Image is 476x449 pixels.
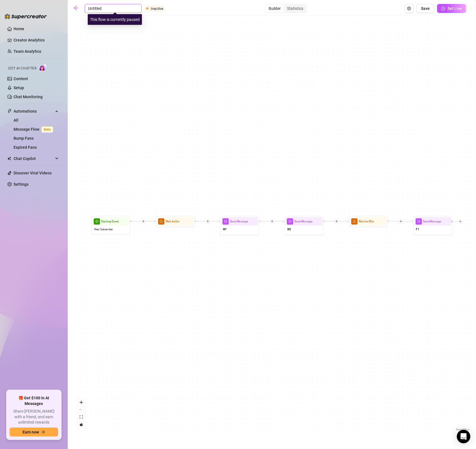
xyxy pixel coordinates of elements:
[230,219,248,224] span: Send Message
[78,421,85,428] button: toggle interactivity
[14,49,41,54] a: Team Analytics
[78,399,85,406] button: zoom in
[14,86,24,90] a: Setup
[8,66,36,71] span: Izzy AI Chatter
[421,6,430,11] span: Save
[413,216,452,235] div: mailSend MessageF1
[7,157,11,161] img: Chat Copilot
[351,218,357,225] span: clock-circle
[459,220,462,223] span: plus
[91,216,130,234] div: play-circleStarting EventNew Subscriber
[94,227,113,231] span: New Subscriber
[416,218,422,225] span: mail
[41,126,53,133] span: Beta
[14,76,28,81] a: Content
[10,428,58,437] button: Earn nowarrow-right
[166,219,179,224] span: Wait for 2m
[266,5,284,12] div: Builder
[14,182,28,187] a: Settings
[10,395,58,406] span: 🎁 Get $100 in AI Messages
[73,5,82,12] a: arrow-left
[349,216,388,227] div: clock-circleWait for20m
[14,171,52,175] a: Discover Viral Videos
[437,4,466,13] button: Set Live
[14,127,55,132] a: Message FlowBeta
[400,220,402,223] span: plus
[416,227,419,231] span: F1
[335,220,338,223] span: plus
[142,220,145,223] span: plus
[14,118,18,122] a: All
[78,406,85,413] button: zoom out
[5,14,47,19] img: logo-BBDzfeDw.svg
[101,219,119,224] span: Starting Event
[223,218,229,225] span: mail
[359,219,374,224] span: Wait for 20m
[405,4,414,13] button: Open Exit Rules
[448,6,462,11] span: Set Live
[223,227,227,231] span: W1
[287,218,293,225] span: mail
[287,227,291,231] span: W2
[457,430,470,443] div: Open Intercom Messenger
[14,136,34,141] a: Bump Fans
[14,154,54,163] span: Chat Copilot
[423,219,441,224] span: Send Message
[85,4,142,13] input: Edit Title
[207,220,209,223] span: plus
[78,399,85,428] div: React Flow controls
[265,4,307,13] div: segmented control
[94,218,100,225] span: play-circle
[7,109,12,113] span: thunderbolt
[294,219,312,224] span: Send Message
[416,4,434,13] button: Save Flow
[41,430,45,434] span: arrow-right
[220,216,259,235] div: mailSend MessageW1
[407,6,411,10] span: setting
[441,6,445,10] span: play-circle
[14,27,24,31] a: Home
[284,5,306,12] div: Statistics
[14,107,54,116] span: Automations
[158,218,164,225] span: clock-circle
[284,216,323,235] div: mailSend MessageW2
[88,14,142,25] div: This flow is currently paused
[271,220,274,223] span: plus
[10,409,58,425] span: Share [PERSON_NAME] with a friend, and earn unlimited rewards
[14,95,43,99] a: Chat Monitoring
[14,145,37,150] a: Expired Fans
[14,36,59,45] a: Creator Analytics
[39,63,47,72] img: AI Chatter
[156,216,195,227] div: clock-circleWait for2m
[78,413,85,421] button: fit view
[73,5,79,11] span: arrow-left
[456,428,470,431] a: React Flow attribution
[151,6,163,11] span: Inactive
[23,430,39,434] span: Earn now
